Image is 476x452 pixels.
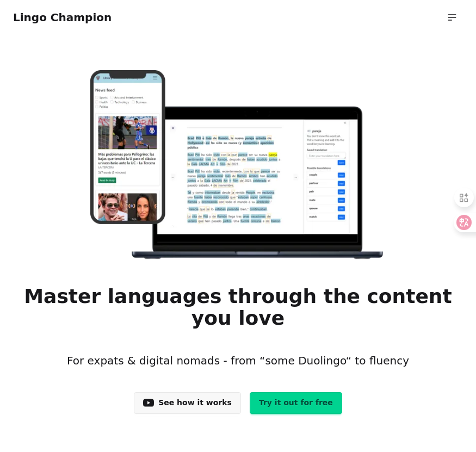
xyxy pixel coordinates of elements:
[13,11,112,24] a: Lingo Champion
[134,392,241,414] a: See how it works
[17,340,459,381] h3: For expats & digital nomads - from “some Duolingo“ to fluency
[17,286,459,329] h1: Master languages through the content you love
[82,70,395,262] img: Learn languages online
[250,392,342,414] a: Try it out for free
